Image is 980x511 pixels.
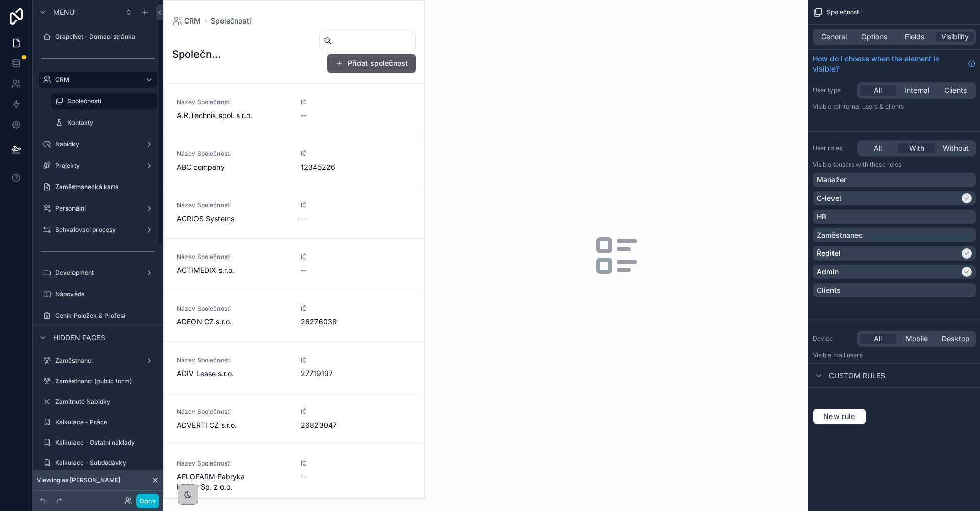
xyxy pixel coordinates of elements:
label: Nápověda [55,290,155,298]
a: Schvalovací procesy [39,222,157,238]
label: GrapeNet - Domací stránka [55,33,155,41]
a: How do I choose when the element is visible? [813,54,976,74]
label: Kalkulace - Subdodávky [55,459,155,467]
span: All [874,143,882,153]
span: Visibility [941,32,969,42]
a: Development [39,265,157,281]
a: Zamítnuté Nabídky [39,393,157,410]
p: Clients [817,285,841,295]
span: Hidden pages [53,333,105,343]
span: Mobile [905,334,928,344]
a: CRM [39,72,157,88]
a: Společnosti [51,93,157,109]
a: GrapeNet - Domací stránka [39,29,157,45]
label: Projekty [55,161,141,170]
p: Visible to [813,160,976,169]
a: Personální [39,200,157,217]
label: Nabídky [55,140,141,148]
span: Viewing as [PERSON_NAME] [37,476,120,484]
span: Desktop [942,334,970,344]
p: Visible to [813,351,976,359]
span: Without [943,143,969,153]
a: Nápověda [39,286,157,303]
label: Zamítnuté Nabídky [55,398,155,406]
a: Projekty [39,157,157,174]
span: Internal users & clients [839,103,904,110]
span: all users [839,351,863,359]
span: Users with these roles [839,160,901,168]
label: CRM [55,76,137,84]
a: Kalkulace - Práce [39,414,157,430]
span: Clients [944,85,967,96]
label: Zaměstnanci (public form) [55,377,155,385]
span: With [909,143,924,153]
label: Device [813,335,853,343]
label: Schvalovací procesy [55,226,141,234]
label: User roles [813,144,853,152]
span: Options [861,32,887,42]
label: Ceník Položek & Profesí [55,312,155,320]
a: Kontakty [51,114,157,131]
span: Custom rules [829,370,885,381]
span: All [874,334,882,344]
span: Menu [53,7,75,17]
a: Kalkulace - Subdodávky [39,455,157,471]
span: Společnosti [827,8,861,16]
label: Development [55,269,141,277]
label: Personální [55,204,141,213]
span: New rule [819,412,860,421]
a: Nabídky [39,136,157,152]
p: Visible to [813,103,976,111]
span: Fields [905,32,924,42]
a: Zaměstnanci (public form) [39,373,157,389]
span: Internal [904,85,929,96]
p: HR [817,212,826,222]
a: Zaměstnanci [39,353,157,369]
label: Společnosti [67,97,151,105]
label: Kalkulace - Ostatní náklady [55,438,155,447]
label: Zaměstnanci [55,357,141,365]
label: User type [813,86,853,95]
p: Admin [817,267,839,277]
span: How do I choose when the element is visible? [813,54,964,74]
p: Manažer [817,175,846,185]
a: Zaměstnanecká karta [39,179,157,195]
span: General [821,32,847,42]
p: C-level [817,193,841,203]
label: Zaměstnanecká karta [55,183,155,191]
button: Done [136,494,159,508]
p: Zaměstnanec [817,230,863,240]
p: Ředitel [817,248,841,259]
a: Kalkulace - Ostatní náklady [39,434,157,451]
span: All [874,85,882,96]
a: Ceník Položek & Profesí [39,308,157,324]
label: Kalkulace - Práce [55,418,155,426]
button: New rule [813,408,866,425]
label: Kontakty [67,119,155,127]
